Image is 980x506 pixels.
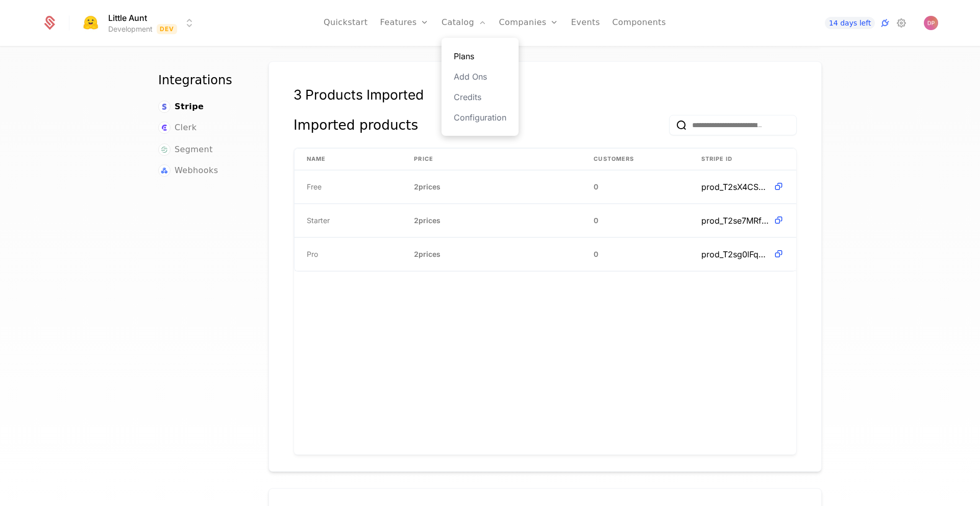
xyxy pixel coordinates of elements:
[307,249,318,259] span: Pro
[454,70,506,83] a: Add Ons
[293,115,418,135] div: Imported products
[701,181,769,193] span: prod_T2sX4CSRMZpCGG
[307,215,330,226] span: Starter
[157,24,178,34] span: Dev
[175,143,213,156] span: Segment
[175,101,204,113] span: Stripe
[402,149,581,170] th: Price
[158,143,213,156] a: Segment
[108,24,153,34] div: Development
[825,17,875,29] a: 14 days left
[594,249,598,259] span: 0
[879,17,891,29] a: Integrations
[701,214,769,227] span: prod_T2se7MRfwXcwqW
[158,122,197,134] a: Clerk
[895,17,908,29] a: Settings
[454,111,506,124] a: Configuration
[108,12,147,24] span: Little Aunt
[79,11,103,35] img: Little Aunt
[158,164,218,177] a: Webhooks
[414,215,440,226] span: 2 prices
[175,164,218,177] span: Webhooks
[594,182,598,192] span: 0
[594,215,598,226] span: 0
[701,248,769,260] span: prod_T2sg0lFqqPKftc
[454,91,506,103] a: Credits
[581,149,689,170] th: Customers
[293,86,797,103] div: 3 Products Imported
[414,249,440,259] span: 2 prices
[454,50,506,62] a: Plans
[82,12,196,34] button: Select environment
[924,16,938,30] img: Daria Pom
[158,72,244,177] nav: Main
[158,72,244,88] h1: Integrations
[175,122,197,134] span: Clerk
[295,149,402,170] th: Name
[158,101,204,113] a: Stripe
[414,182,440,192] span: 2 prices
[307,182,322,192] span: Free
[924,16,938,30] button: Open user button
[689,149,796,170] th: Stripe ID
